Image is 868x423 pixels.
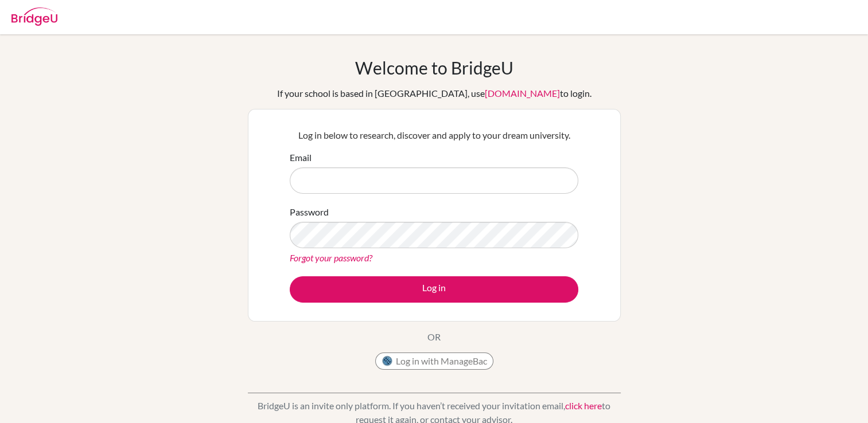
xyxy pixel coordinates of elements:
[290,276,578,303] button: Log in
[290,205,329,219] label: Password
[277,87,591,100] div: If your school is based in [GEOGRAPHIC_DATA], use to login.
[375,352,493,370] button: Log in with ManageBac
[290,252,372,263] a: Forgot your password?
[565,400,602,411] a: click here
[290,151,312,164] label: Email
[427,330,441,344] p: OR
[290,128,578,142] p: Log in below to research, discover and apply to your dream university.
[355,57,513,78] h1: Welcome to BridgeU
[11,7,57,26] img: Bridge-U
[485,88,560,99] a: [DOMAIN_NAME]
